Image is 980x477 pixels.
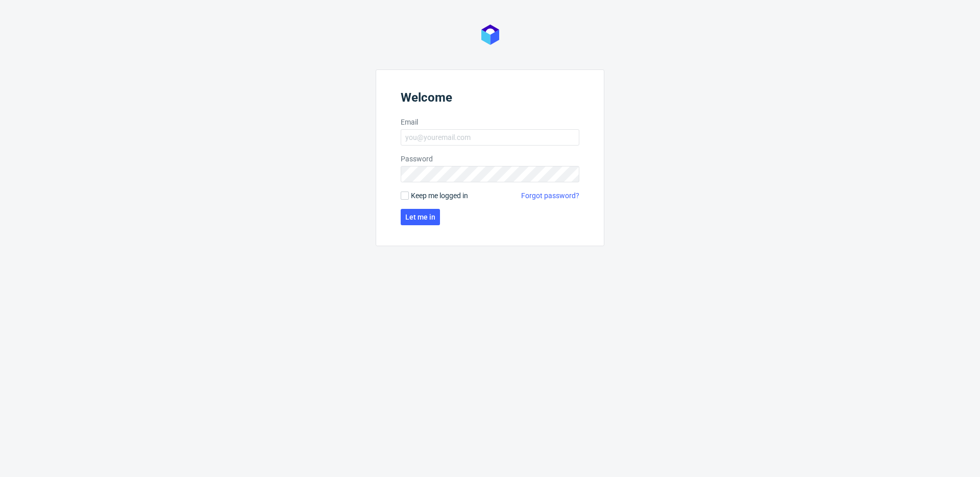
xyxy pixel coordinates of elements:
span: Let me in [405,213,435,221]
label: Email [401,117,579,127]
button: Let me in [401,209,440,225]
span: Keep me logged in [411,190,468,201]
input: you@youremail.com [401,129,579,146]
label: Password [401,154,579,164]
header: Welcome [401,90,579,109]
a: Forgot password? [521,190,579,201]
